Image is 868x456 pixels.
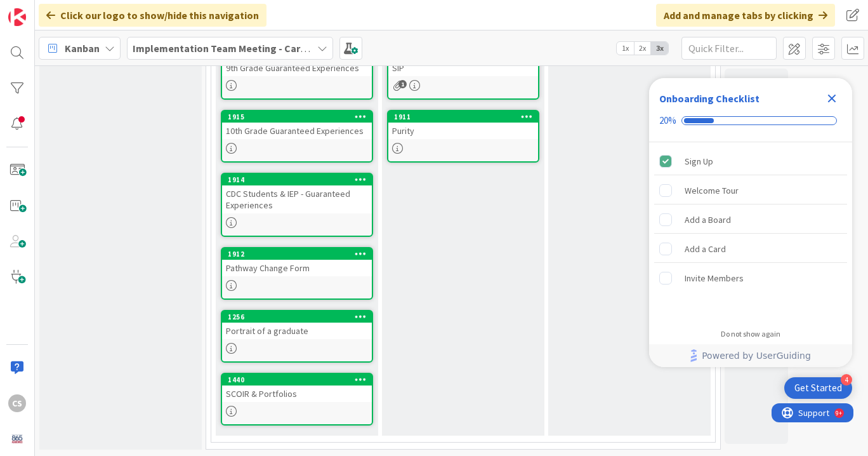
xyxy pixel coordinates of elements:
[39,4,266,27] div: Click our logo to show/hide this navigation
[659,115,842,126] div: Checklist progress: 20%
[221,310,373,363] a: 1256Portrait of a graduate
[228,112,372,121] div: 1915
[222,311,372,323] div: 1256
[784,377,852,399] div: Open Get Started checklist, remaining modules: 4
[222,386,372,402] div: SCOIR & Portfolios
[649,344,852,367] div: Footer
[685,183,739,198] div: Welcome Tour
[394,112,538,121] div: 1911
[387,110,539,163] a: 1911Purity
[221,173,373,237] a: 1914CDC Students & IEP - Guaranteed Experiences
[656,4,835,27] div: Add and manage tabs by clicking
[654,177,847,205] div: Welcome Tour is incomplete.
[634,42,651,55] span: 2x
[685,241,726,257] div: Add a Card
[8,394,26,412] div: CS
[222,111,372,139] div: 191510th Grade Guaranteed Experiences
[222,248,372,260] div: 1912
[222,374,372,386] div: 1440
[222,174,372,213] div: 1914CDC Students & IEP - Guaranteed Experiences
[651,42,668,55] span: 3x
[681,37,777,60] input: Quick Filter...
[27,2,58,17] span: Support
[222,60,372,76] div: 9th Grade Guaranteed Experiences
[655,344,846,367] a: Powered by UserGuiding
[654,264,847,292] div: Invite Members is incomplete.
[65,41,100,56] span: Kanban
[222,111,372,123] div: 1915
[654,206,847,234] div: Add a Board is incomplete.
[228,175,372,184] div: 1914
[222,260,372,276] div: Pathway Change Form
[228,375,372,384] div: 1440
[841,374,852,386] div: 4
[387,47,539,100] a: SIP
[228,312,372,321] div: 1256
[222,185,372,213] div: CDC Students & IEP - Guaranteed Experiences
[659,91,760,106] div: Onboarding Checklist
[649,142,852,321] div: Checklist items
[702,348,811,363] span: Powered by UserGuiding
[221,110,373,163] a: 191510th Grade Guaranteed Experiences
[222,123,372,139] div: 10th Grade Guaranteed Experiences
[222,323,372,339] div: Portrait of a graduate
[221,373,373,426] a: 1440SCOIR & Portfolios
[721,329,780,339] div: Do not show again
[654,147,847,175] div: Sign Up is complete.
[388,123,538,139] div: Purity
[659,115,676,126] div: 20%
[221,47,373,100] a: 9th Grade Guaranteed Experiences
[388,111,538,123] div: 1911
[222,248,372,276] div: 1912Pathway Change Form
[388,111,538,139] div: 1911Purity
[685,212,731,227] div: Add a Board
[8,8,26,26] img: Visit kanbanzone.com
[222,311,372,339] div: 1256Portrait of a graduate
[8,430,26,448] img: avatar
[64,5,70,15] div: 9+
[222,374,372,402] div: 1440SCOIR & Portfolios
[617,42,634,55] span: 1x
[794,382,842,394] div: Get Started
[398,80,407,88] span: 1
[228,250,372,258] div: 1912
[822,88,842,109] div: Close Checklist
[221,247,373,300] a: 1912Pathway Change Form
[685,271,744,286] div: Invite Members
[133,42,355,55] b: Implementation Team Meeting - Career Themed
[649,78,852,367] div: Checklist Container
[222,174,372,185] div: 1914
[685,154,713,169] div: Sign Up
[654,235,847,263] div: Add a Card is incomplete.
[388,60,538,76] div: SIP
